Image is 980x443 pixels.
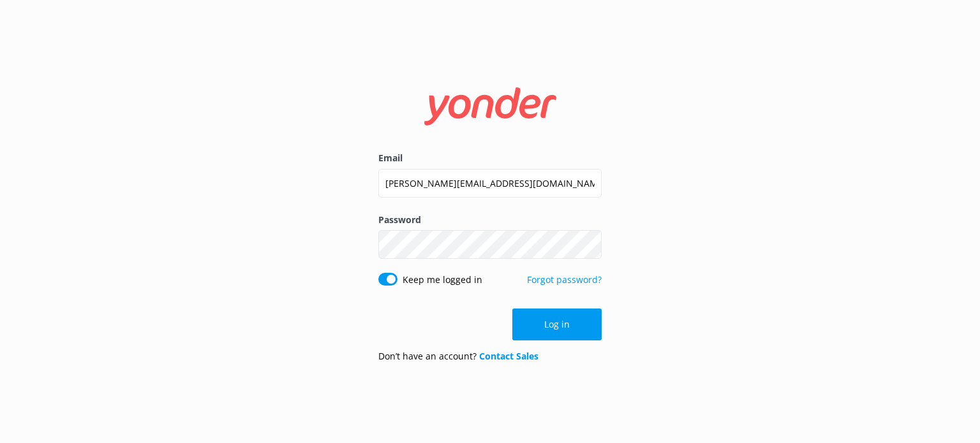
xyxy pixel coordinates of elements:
label: Password [378,213,602,227]
p: Don’t have an account? [378,349,538,363]
button: Show password [576,232,602,258]
a: Contact Sales [479,350,538,362]
label: Keep me logged in [403,273,482,287]
label: Email [378,151,602,165]
button: Log in [512,309,602,340]
input: user@emailaddress.com [378,169,602,198]
a: Forgot password? [527,273,602,286]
